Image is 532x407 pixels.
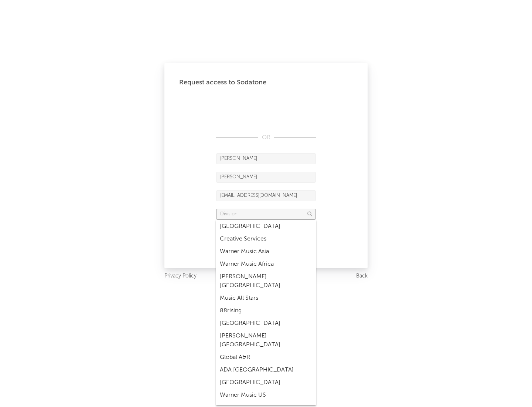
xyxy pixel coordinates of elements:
[216,351,316,364] div: Global A&R
[216,317,316,330] div: [GEOGRAPHIC_DATA]
[216,305,316,317] div: 88rising
[216,220,316,233] div: [GEOGRAPHIC_DATA]
[216,233,316,245] div: Creative Services
[216,330,316,351] div: [PERSON_NAME] [GEOGRAPHIC_DATA]
[216,292,316,305] div: Music All Stars
[216,245,316,258] div: Warner Music Asia
[216,270,316,292] div: [PERSON_NAME] [GEOGRAPHIC_DATA]
[216,389,316,401] div: Warner Music US
[179,78,353,87] div: Request access to Sodatone
[216,376,316,389] div: [GEOGRAPHIC_DATA]
[216,364,316,376] div: ADA [GEOGRAPHIC_DATA]
[356,272,368,281] a: Back
[216,258,316,270] div: Warner Music Africa
[216,153,316,164] input: First Name
[216,172,316,183] input: Last Name
[216,190,316,201] input: Email
[164,272,197,281] a: Privacy Policy
[216,133,316,142] div: OR
[216,209,316,220] input: Division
